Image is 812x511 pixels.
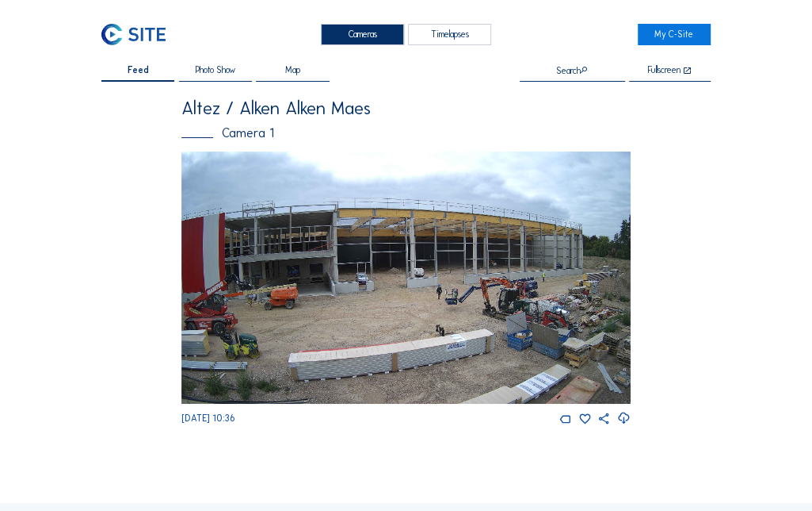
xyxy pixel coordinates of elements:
[285,66,300,75] span: Map
[101,24,165,45] img: C-SITE Logo
[181,100,631,118] div: Altez / Alken Alken Maes
[638,24,711,45] a: My C-Site
[181,413,235,424] span: [DATE] 10:36
[101,24,174,45] a: C-SITE Logo
[321,24,404,45] div: Cameras
[196,66,235,75] span: Photo Show
[181,152,631,405] img: Image
[648,66,680,75] div: Fullscreen
[128,66,149,75] span: Feed
[181,127,631,140] div: Camera 1
[408,24,491,45] div: Timelapses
